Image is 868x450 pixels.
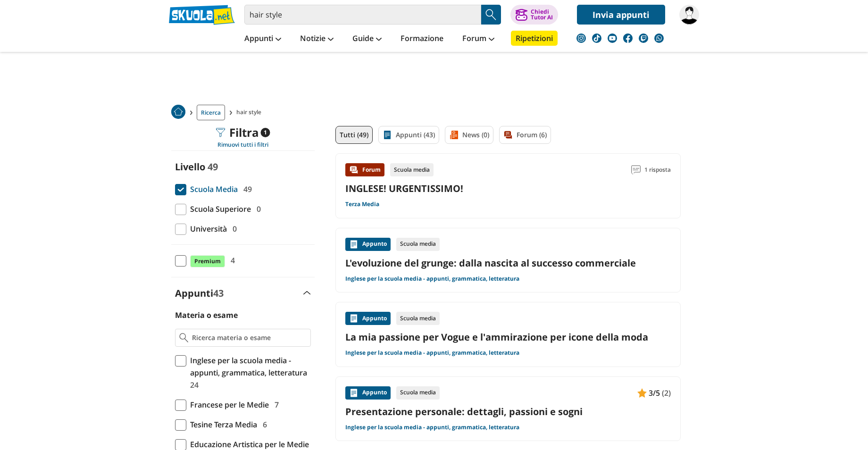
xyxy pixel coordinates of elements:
span: 1 [261,128,270,137]
a: Notizie [298,31,336,48]
span: hair style [236,105,265,120]
span: 49 [240,183,252,195]
a: Forum [460,31,497,48]
img: Cerca appunti, riassunti o versioni [484,8,498,22]
img: twitch [639,33,648,43]
img: instagram [576,33,586,43]
span: 4 [227,254,235,267]
a: L'evoluzione del grunge: dalla nascita al successo commerciale [345,257,671,269]
img: Ricerca materia o esame [179,333,188,342]
input: Ricerca materia o esame [192,333,307,342]
div: Appunto [345,386,391,400]
input: Cerca appunti, riassunti o versioni [244,5,481,25]
img: facebook [623,33,633,43]
span: 43 [213,287,224,300]
img: Appunti contenuto [637,388,647,398]
img: Apri e chiudi sezione [303,291,311,295]
span: 49 [208,160,218,173]
span: Scuola Media [186,183,238,195]
span: Università [186,223,227,235]
a: Invia appunti [577,5,665,25]
span: 3/5 [649,387,660,399]
a: Inglese per la scuola media - appunti, grammatica, letteratura [345,424,519,431]
span: Scuola Superiore [186,203,251,215]
a: Presentazione personale: dettagli, passioni e sogni [345,405,671,418]
a: Inglese per la scuola media - appunti, grammatica, letteratura [345,275,519,283]
img: Commenti lettura [631,165,641,175]
span: Premium [190,255,225,267]
div: Scuola media [396,312,440,325]
a: INGLESE! URGENTISSIMO! [345,182,463,195]
img: Filtra filtri mobile [216,128,225,137]
a: Terza Media [345,200,379,208]
a: Home [171,105,185,120]
a: Guide [350,31,384,48]
img: Forum contenuto [349,165,359,175]
span: (2) [662,387,671,399]
img: youtube [608,33,617,43]
img: WhatsApp [654,33,664,43]
span: 7 [271,399,279,411]
img: Appunti filtro contenuto [383,130,392,140]
a: Forum (6) [499,126,551,144]
a: Tutti (49) [335,126,373,144]
span: Tesine Terza Media [186,418,257,431]
div: Scuola media [396,238,440,251]
img: Appunti contenuto [349,388,359,398]
div: Scuola media [390,163,434,176]
span: 0 [253,203,261,215]
span: 6 [259,418,267,431]
span: Francese per le Medie [186,399,269,411]
a: Ripetizioni [511,31,558,46]
div: Chiedi Tutor AI [531,9,553,20]
span: 24 [186,379,199,391]
img: manueldambro789 [679,5,699,25]
label: Livello [175,160,205,173]
a: Ricerca [197,105,225,120]
div: Scuola media [396,386,440,400]
span: Inglese per la scuola media - appunti, grammatica, letteratura [186,354,311,379]
img: Appunti contenuto [349,240,359,249]
div: Appunto [345,312,391,325]
a: Appunti [242,31,284,48]
a: Formazione [398,31,446,48]
div: Forum [345,163,384,176]
a: Appunti (43) [378,126,439,144]
a: Inglese per la scuola media - appunti, grammatica, letteratura [345,349,519,357]
img: Home [171,105,185,119]
button: Search Button [481,5,501,25]
a: La mia passione per Vogue e l'ammirazione per icone della moda [345,331,671,343]
div: Appunto [345,238,391,251]
label: Materia o esame [175,310,238,320]
span: 0 [229,223,237,235]
img: Appunti contenuto [349,314,359,323]
button: ChiediTutor AI [510,5,558,25]
img: tiktok [592,33,601,43]
div: Filtra [216,126,270,139]
label: Appunti [175,287,224,300]
div: Rimuovi tutti i filtri [171,141,315,149]
img: Forum filtro contenuto [503,130,513,140]
span: 1 risposta [644,163,671,176]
